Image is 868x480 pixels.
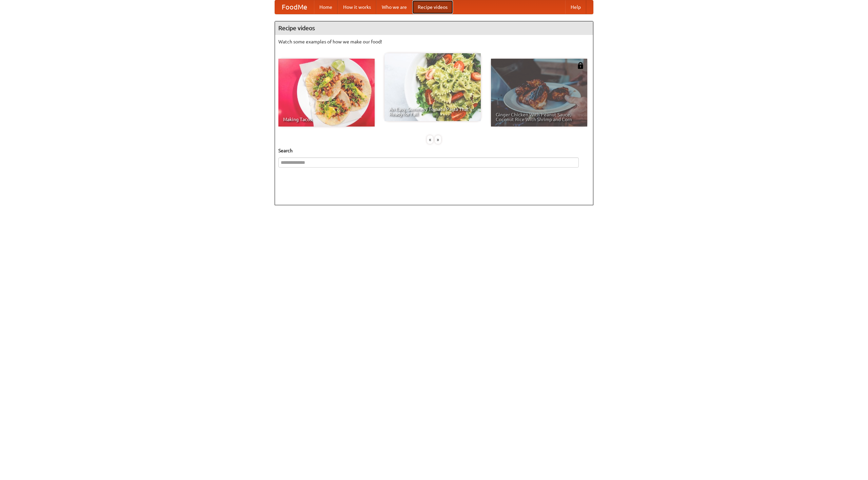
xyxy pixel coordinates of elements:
a: FoodMe [275,0,314,14]
span: Making Tacos [283,117,370,122]
a: An Easy, Summery Tomato Pasta That's Ready for Fall [384,53,481,121]
a: Making Tacos [278,59,375,127]
div: » [435,135,441,144]
a: Home [314,0,338,14]
span: An Easy, Summery Tomato Pasta That's Ready for Fall [389,107,476,116]
p: Watch some examples of how we make our food! [278,38,590,45]
a: How it works [338,0,376,14]
h4: Recipe videos [275,21,593,35]
a: Help [565,0,586,14]
a: Recipe videos [412,0,453,14]
img: 483408.png [577,62,584,69]
h5: Search [278,147,590,154]
a: Who we are [376,0,412,14]
div: « [427,135,433,144]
